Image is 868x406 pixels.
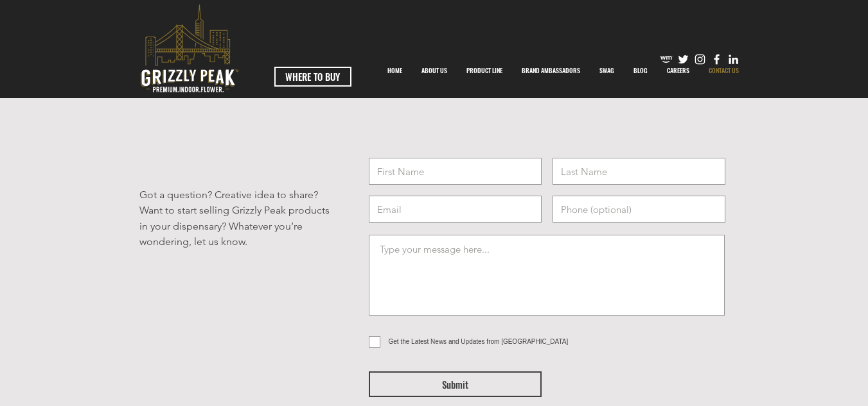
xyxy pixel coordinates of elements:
img: Facebook [710,53,723,66]
span: Get the Latest News and Updates from [GEOGRAPHIC_DATA] [389,338,569,345]
p: PRODUCT LINE [460,66,509,75]
img: Instagram [693,53,707,66]
input: First Name [369,158,542,185]
a: CONTACT US [699,66,748,98]
p: CAREERS [660,66,696,75]
input: Phone (optional) [553,196,725,223]
svg: premium-indoor-flower [141,4,238,92]
a: CAREERS [657,66,699,98]
p: HOME [381,66,409,75]
span: Got a question? Creative idea to share? [139,189,318,201]
p: BRAND AMBASSADORS [515,66,587,75]
a: SWAG [590,66,624,98]
div: BRAND AMBASSADORS [512,66,590,98]
input: Last Name [553,158,725,185]
input: Email [369,196,542,223]
span: WHERE TO BUY [285,70,340,83]
nav: Site [378,66,748,98]
a: BLOG [624,66,657,98]
a: PRODUCT LINE [457,66,512,98]
ul: Social Bar [660,53,740,66]
button: Submit [369,371,542,397]
p: CONTACT US [702,66,745,75]
a: ABOUT US [412,66,457,98]
img: Twitter [677,53,690,66]
a: HOME [378,66,412,98]
span: Submit [442,378,468,391]
p: BLOG [627,66,654,75]
img: Likedin [727,53,740,66]
span: Want to start selling Grizzly Peak products in your dispensary? Whatever you’re wondering, let us... [139,204,330,248]
a: WHERE TO BUY [274,67,351,87]
img: weedmaps [660,53,673,66]
p: SWAG [593,66,621,75]
p: ABOUT US [415,66,454,75]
